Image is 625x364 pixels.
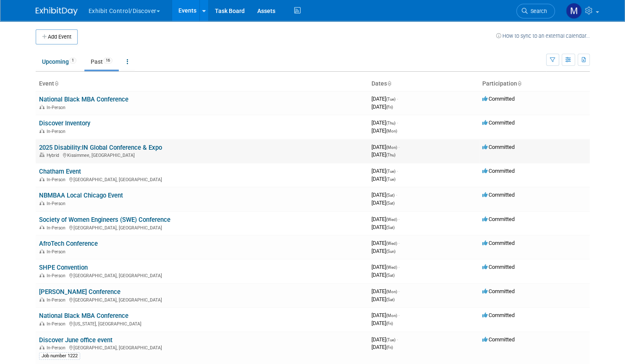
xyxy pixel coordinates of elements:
[39,144,162,151] a: 2025 Disability:IN Global Conference & Expo
[39,336,112,344] a: Discover June office event
[47,225,68,231] span: In-Person
[528,8,547,14] span: Search
[39,345,44,349] img: In-Person Event
[39,129,44,133] img: In-Person Event
[482,312,515,318] span: Committed
[47,201,68,206] span: In-Person
[39,297,44,302] img: In-Person Event
[371,240,400,246] span: [DATE]
[47,153,62,158] span: Hybrid
[47,177,68,182] span: In-Person
[386,153,395,157] span: (Thu)
[516,4,555,18] a: Search
[398,216,400,222] span: -
[39,352,80,360] div: Job number 1222
[368,77,479,91] th: Dates
[386,97,395,101] span: (Tue)
[386,297,395,302] span: (Sat)
[397,120,398,126] span: -
[371,151,395,158] span: [DATE]
[39,105,44,109] img: In-Person Event
[397,336,398,343] span: -
[39,201,44,205] img: In-Person Event
[387,80,391,87] a: Sort by Start Date
[39,320,365,327] div: [US_STATE], [GEOGRAPHIC_DATA]
[482,240,515,246] span: Committed
[371,120,398,126] span: [DATE]
[386,169,395,174] span: (Tue)
[371,296,395,302] span: [DATE]
[47,297,68,303] span: In-Person
[39,344,365,351] div: [GEOGRAPHIC_DATA], [GEOGRAPHIC_DATA]
[386,129,397,133] span: (Mon)
[496,33,590,39] a: How to sync to an external calendar...
[371,264,400,270] span: [DATE]
[482,168,515,174] span: Committed
[39,120,90,127] a: Discover Inventory
[386,193,395,198] span: (Sat)
[398,144,400,150] span: -
[39,249,44,253] img: In-Person Event
[47,249,68,255] span: In-Person
[371,320,393,326] span: [DATE]
[39,177,44,181] img: In-Person Event
[39,168,81,175] a: Chatham Event
[371,336,398,343] span: [DATE]
[386,217,397,222] span: (Wed)
[371,224,395,230] span: [DATE]
[39,176,365,182] div: [GEOGRAPHIC_DATA], [GEOGRAPHIC_DATA]
[371,200,395,206] span: [DATE]
[36,77,368,91] th: Event
[566,3,582,19] img: Matt h
[386,249,395,254] span: (Sun)
[39,225,44,229] img: In-Person Event
[39,321,44,325] img: In-Person Event
[371,96,398,102] span: [DATE]
[398,288,400,294] span: -
[386,338,395,342] span: (Tue)
[36,29,78,44] button: Add Event
[482,96,515,102] span: Committed
[39,273,44,277] img: In-Person Event
[69,57,76,64] span: 1
[371,312,400,318] span: [DATE]
[39,312,128,320] a: National Black MBA Conference
[371,104,393,110] span: [DATE]
[371,127,397,134] span: [DATE]
[397,168,398,174] span: -
[103,57,112,64] span: 16
[386,321,393,326] span: (Fri)
[398,264,400,270] span: -
[54,80,58,87] a: Sort by Event Name
[39,240,98,247] a: AfroTech Conference
[47,129,68,134] span: In-Person
[397,96,398,102] span: -
[371,192,397,198] span: [DATE]
[386,313,397,318] span: (Mon)
[482,336,515,343] span: Committed
[482,288,515,294] span: Committed
[386,145,397,150] span: (Mon)
[482,192,515,198] span: Committed
[371,144,400,150] span: [DATE]
[39,151,365,158] div: Kissimmee, [GEOGRAPHIC_DATA]
[371,168,398,174] span: [DATE]
[386,105,393,109] span: (Fri)
[398,240,400,246] span: -
[386,225,395,230] span: (Sat)
[371,216,400,222] span: [DATE]
[39,264,88,271] a: SHPE Convention
[396,192,397,198] span: -
[398,312,400,318] span: -
[371,176,395,182] span: [DATE]
[371,248,395,254] span: [DATE]
[47,345,68,351] span: In-Person
[36,7,78,16] img: ExhibitDay
[386,265,397,270] span: (Wed)
[39,224,365,231] div: [GEOGRAPHIC_DATA], [GEOGRAPHIC_DATA]
[479,77,590,91] th: Participation
[47,273,68,278] span: In-Person
[371,344,393,350] span: [DATE]
[39,288,120,296] a: [PERSON_NAME] Conference
[386,201,395,205] span: (Sat)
